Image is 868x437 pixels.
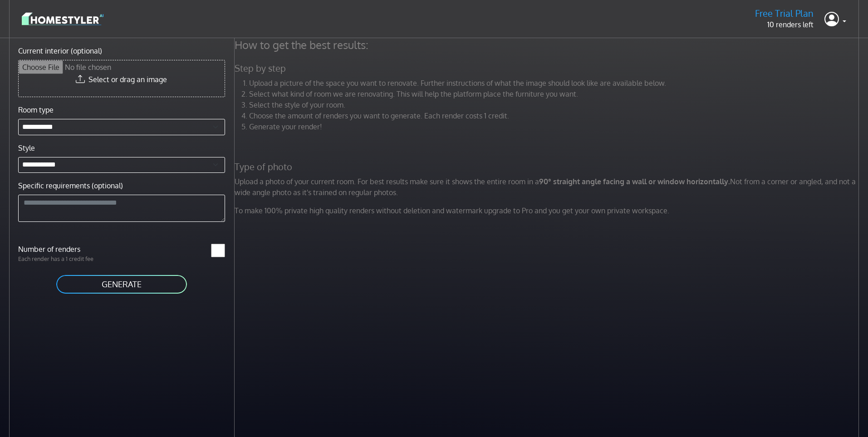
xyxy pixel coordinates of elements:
li: Choose the amount of renders you want to generate. Each render costs 1 credit. [249,110,862,121]
h5: Step by step [229,63,867,74]
img: logo-3de290ba35641baa71223ecac5eacb59cb85b4c7fdf211dc9aaecaaee71ea2f8.svg [22,11,103,27]
li: Upload a picture of the space you want to renovate. Further instructions of what the image should... [249,78,862,88]
label: Specific requirements (optional) [18,180,123,191]
h4: How to get the best results: [229,38,867,52]
p: 10 renders left [755,19,814,30]
button: GENERATE [55,274,188,295]
p: To make 100% private high quality renders without deletion and watermark upgrade to Pro and you g... [229,205,867,216]
li: Generate your render! [249,121,862,132]
h5: Type of photo [229,161,867,172]
li: Select what kind of room we are renovating. This will help the platform place the furniture you w... [249,88,862,99]
p: Each render has a 1 credit fee [13,255,122,263]
h5: Free Trial Plan [755,8,814,19]
label: Style [18,142,35,153]
p: Upload a photo of your current room. For best results make sure it shows the entire room in a Not... [229,176,867,198]
label: Number of renders [13,244,122,255]
li: Select the style of your room. [249,99,862,110]
label: Room type [18,104,54,115]
strong: 90° straight angle facing a wall or window horizontally. [539,177,730,186]
label: Current interior (optional) [18,45,102,56]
